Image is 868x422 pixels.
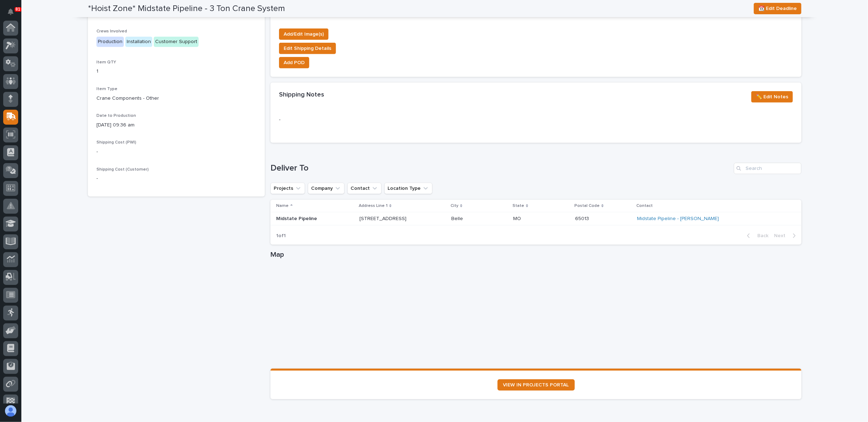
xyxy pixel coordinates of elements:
[384,183,432,194] button: Location Type
[96,114,136,118] span: Date to Production
[279,57,309,68] button: Add POD
[96,87,117,91] span: Item Type
[270,250,801,259] h1: Map
[284,30,324,38] span: Add/Edit Image(s)
[498,379,575,391] a: VIEW IN PROJECTS PORTAL
[96,60,116,64] span: Item QTY
[503,382,569,387] span: VIEW IN PROJECTS PORTAL
[308,183,344,194] button: Company
[771,233,801,239] button: Next
[96,95,256,102] p: Crane Components - Other
[276,202,289,210] p: Name
[9,9,18,20] div: Notifications81
[284,58,305,67] span: Add POD
[512,202,524,210] p: State
[96,175,256,182] p: -
[96,148,256,156] p: -
[574,202,600,210] p: Postal Code
[279,43,336,54] button: Edit Shipping Details
[347,183,382,194] button: Contact
[513,214,522,222] p: MO
[96,29,127,33] span: Crews Involved
[756,93,788,101] span: ✏️ Edit Notes
[284,44,331,53] span: Edit Shipping Details
[451,202,458,210] p: City
[734,163,801,174] input: Search
[270,163,731,173] h1: Deliver To
[3,4,18,19] button: Notifications
[16,7,20,12] p: 81
[758,4,797,13] span: 📆 Edit Deadline
[279,91,324,99] h2: Shipping Notes
[359,202,388,210] p: Address Line 1
[637,216,719,222] a: Midstate Pipeline - [PERSON_NAME]
[753,233,768,239] span: Back
[754,3,801,14] button: 📆 Edit Deadline
[88,4,285,14] h2: *Hoist Zone* Midstate Pipeline - 3 Ton Crane System
[96,37,124,47] div: Production
[636,202,653,210] p: Contact
[96,167,149,172] span: Shipping Cost (Customer)
[154,37,199,47] div: Customer Support
[270,262,801,369] iframe: Map
[3,403,18,418] button: users-avatar
[751,91,793,103] button: ✏️ Edit Notes
[575,214,590,222] p: 65013
[270,227,291,245] p: 1 of 1
[96,68,256,75] p: 1
[741,233,771,239] button: Back
[359,216,446,222] p: [STREET_ADDRESS]
[270,212,801,225] tr: Midstate Pipeline[STREET_ADDRESS]BelleBelle MOMO 6501365013 Midstate Pipeline - [PERSON_NAME]
[270,183,305,194] button: Projects
[451,214,464,222] p: Belle
[279,116,444,124] p: -
[96,140,136,145] span: Shipping Cost (PWI)
[96,121,256,129] p: [DATE] 09:36 am
[276,216,354,222] p: Midstate Pipeline
[125,37,152,47] div: Installation
[279,28,328,40] button: Add/Edit Image(s)
[774,233,790,239] span: Next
